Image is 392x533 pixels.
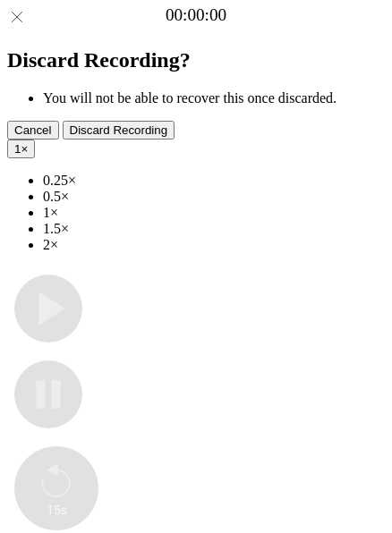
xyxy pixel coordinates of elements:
li: 1× [43,205,385,221]
button: Cancel [7,121,59,140]
li: 1.5× [43,221,385,237]
li: 0.5× [43,189,385,205]
h2: Discard Recording? [7,48,385,72]
li: 0.25× [43,173,385,189]
button: 1× [7,140,35,158]
a: 00:00:00 [166,5,226,25]
li: You will not be able to recover this once discarded. [43,90,385,106]
button: Discard Recording [63,121,175,140]
li: 2× [43,237,385,253]
span: 1 [14,142,21,156]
